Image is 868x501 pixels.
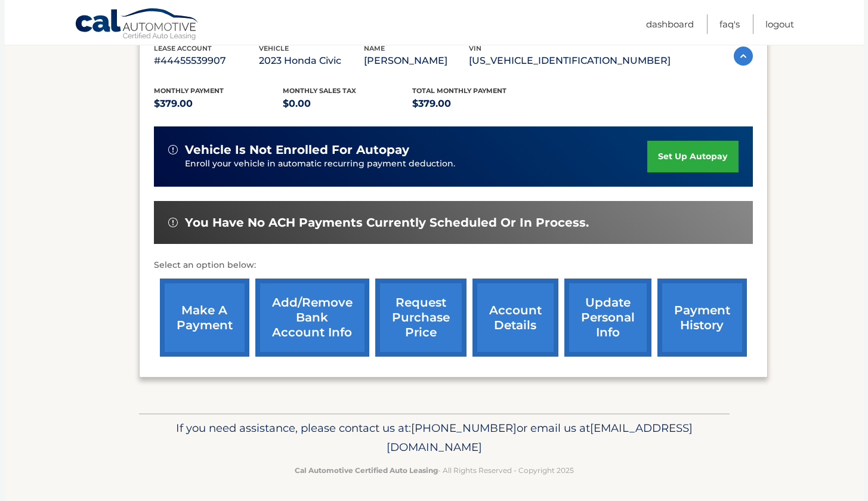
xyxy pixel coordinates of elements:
span: Monthly Payment [154,86,224,95]
span: lease account [154,44,212,52]
span: name [364,44,385,52]
span: You have no ACH payments currently scheduled or in process. [185,215,589,230]
p: [PERSON_NAME] [364,52,469,69]
a: FAQ's [719,14,740,34]
a: update personal info [564,279,651,357]
a: Dashboard [646,14,694,34]
a: set up autopay [647,141,738,172]
span: [PHONE_NUMBER] [411,421,517,435]
p: 2023 Honda Civic [259,52,364,69]
span: vehicle is not enrolled for autopay [185,143,409,157]
a: make a payment [160,279,249,357]
img: alert-white.svg [168,145,178,154]
a: account details [472,279,558,357]
strong: Cal Automotive Certified Auto Leasing [295,466,438,475]
p: [US_VEHICLE_IDENTIFICATION_NUMBER] [469,52,671,69]
span: Monthly sales Tax [283,86,356,95]
span: Total Monthly Payment [412,86,506,95]
a: Logout [765,14,794,34]
a: Cal Automotive [75,8,200,42]
p: - All Rights Reserved - Copyright 2025 [147,464,722,477]
p: $379.00 [154,95,283,112]
p: #44455539907 [154,52,259,69]
img: alert-white.svg [168,218,178,227]
span: [EMAIL_ADDRESS][DOMAIN_NAME] [387,421,693,454]
span: vehicle [259,44,289,52]
p: If you need assistance, please contact us at: or email us at [147,419,722,457]
p: Select an option below: [154,258,753,273]
a: Add/Remove bank account info [255,279,369,357]
p: $0.00 [283,95,412,112]
p: $379.00 [412,95,542,112]
a: request purchase price [375,279,467,357]
span: vin [469,44,481,52]
p: Enroll your vehicle in automatic recurring payment deduction. [185,157,648,171]
img: accordion-active.svg [734,47,753,66]
a: payment history [657,279,747,357]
